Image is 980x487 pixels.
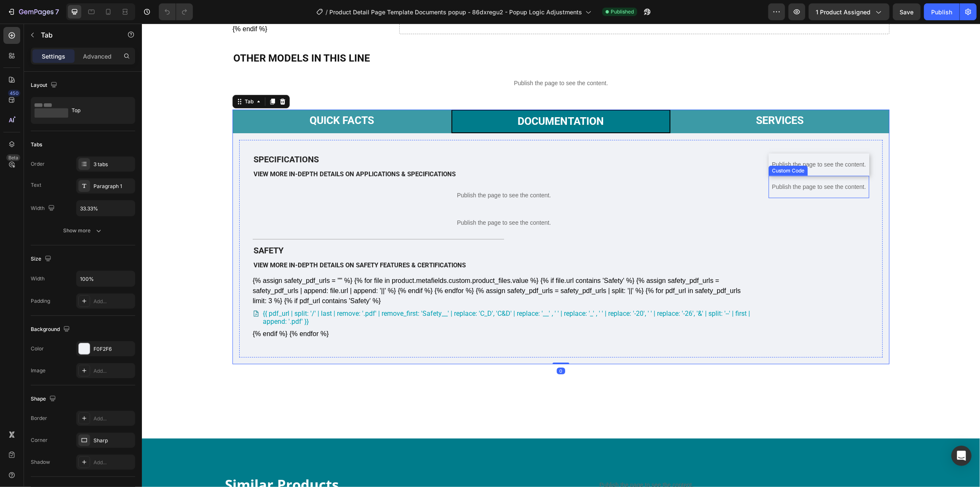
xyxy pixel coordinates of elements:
[31,275,45,283] div: Width
[326,8,328,16] span: /
[31,345,44,352] div: Color
[329,8,582,16] span: Product Detail Page Template Documents popup - 86dxregu2 - Popup Logic Adjustments
[83,52,112,61] p: Advanced
[77,271,135,286] input: Auto
[31,458,50,466] div: Shadow
[93,415,133,422] div: Add...
[111,130,613,142] h2: Specifications
[274,457,735,466] p: Publish the page to see the content.
[31,297,50,305] div: Padding
[111,237,613,247] h2: view more in-depth details on safety features & certifications
[142,24,980,487] iframe: Design area
[77,201,135,216] input: Auto
[111,253,613,314] gp-button: {% assign safety_pdf_urls = "" %} {% for file in product.metafields.custom.product_files.value %}...
[893,3,921,20] button: Save
[111,221,613,233] h2: safety
[924,3,959,20] button: Publish
[88,358,166,439] img: Deep Cycle Series
[31,80,59,91] div: Layout
[809,3,889,20] button: 1 product assigned
[121,286,613,302] span: {{ pdf_url | split: '/' | last | remove: '.pdf' | remove_first: 'Safety__' | replace: 'C_D', 'C&D...
[614,91,662,103] p: Services
[82,452,250,471] h2: Similar Products
[3,3,63,20] button: 7
[31,141,42,148] div: Tabs
[31,253,53,265] div: Size
[93,345,133,353] div: F0F2F6
[816,8,871,16] span: 1 product assigned
[31,324,72,335] div: Background
[42,52,65,61] p: Settings
[6,154,20,161] div: Beta
[93,437,133,444] div: Sharp
[111,146,613,156] h2: view more in-depth details on applications & specifications
[31,160,45,168] div: Order
[31,223,135,238] button: Show more
[93,183,133,190] div: Paragraph 1
[93,459,133,466] div: Add...
[931,8,952,16] div: Publish
[31,367,45,374] div: Image
[415,344,423,351] div: 0
[611,8,634,16] span: Published
[628,143,664,151] div: Custom Code
[627,159,727,168] p: Publish the page to see the content.
[111,167,613,176] p: Publish the page to see the content.
[951,446,972,466] div: Open Intercom Messenger
[31,414,47,422] div: Border
[55,7,59,17] p: 7
[31,203,56,214] div: Width
[93,161,133,168] div: 3 tabs
[627,137,727,145] p: Publish the page to see the content.
[41,30,112,40] p: Tab
[8,90,20,97] div: 450
[93,367,133,375] div: Add...
[111,195,613,204] p: Publish the page to see the content.
[900,8,914,16] span: Save
[168,91,232,103] p: Quick Facts
[101,74,113,82] div: Tab
[64,226,103,235] div: Show more
[93,298,133,305] div: Add...
[31,393,58,405] div: Shape
[72,101,123,120] div: Top
[31,181,41,189] div: Text
[376,91,462,104] p: Documentation
[159,3,193,20] div: Undo/Redo
[111,283,613,305] a: Safety PDF
[31,436,48,444] div: Corner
